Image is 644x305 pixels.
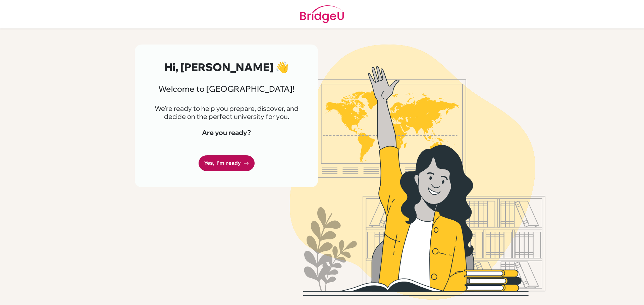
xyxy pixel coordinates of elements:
p: We're ready to help you prepare, discover, and decide on the perfect university for you. [151,104,302,121]
a: Yes, I'm ready [199,155,255,171]
h2: Hi, [PERSON_NAME] 👋 [151,61,302,73]
img: Welcome to Bridge U [226,45,609,300]
h4: Are you ready? [151,129,302,137]
h3: Welcome to [GEOGRAPHIC_DATA]! [151,84,302,94]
